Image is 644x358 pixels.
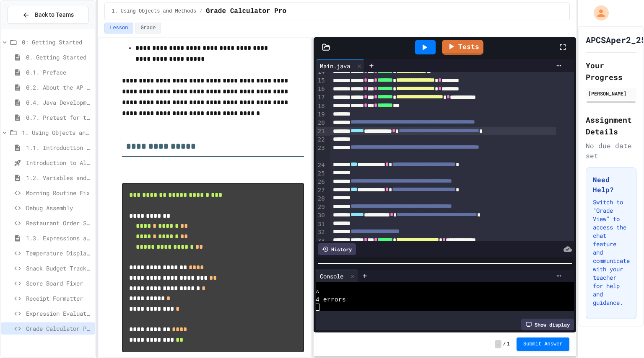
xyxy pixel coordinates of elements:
span: - [495,340,501,348]
div: 21 [316,127,326,136]
span: / [503,341,506,348]
button: Lesson [104,23,133,33]
span: Submit Answer [523,341,563,348]
div: 19 [316,111,326,119]
span: Restaurant Order System [26,219,92,227]
div: 31 [316,220,326,229]
div: 22 [316,136,326,144]
span: 1. Using Objects and Methods [22,128,92,137]
div: 20 [316,119,326,127]
div: 15 [316,77,326,85]
span: Debug Assembly [26,203,92,212]
span: 1.3. Expressions and Output [New] [26,234,92,242]
div: 30 [316,211,326,220]
span: 0.4. Java Development Environments [26,98,92,107]
span: Back to Teams [35,10,74,19]
span: / [200,8,203,15]
h3: Need Help? [593,175,629,195]
h2: Your Progress [586,59,636,83]
span: ^ [316,289,319,296]
div: No due date set [586,141,636,161]
span: 1.2. Variables and Data Types [26,173,92,182]
div: Main.java [316,59,365,72]
span: 0.1. Preface [26,68,92,77]
h2: Assignment Details [586,114,636,137]
span: Morning Routine Fix [26,188,92,197]
div: 18 [316,102,326,111]
span: 0: Getting Started [22,38,92,46]
button: Grade [135,23,161,33]
div: 24 [316,161,326,170]
button: Back to Teams [8,6,88,24]
span: Receipt Formatter [26,294,92,303]
p: Switch to "Grade View" to access the chat feature and communicate with your teacher for help and ... [593,198,629,307]
div: Main.java [316,62,354,70]
span: Grade Calculator Pro [206,6,286,16]
div: 33 [316,237,326,245]
div: 23 [316,144,326,161]
div: 14 [316,68,326,76]
div: Console [316,270,358,282]
span: Score Board Fixer [26,279,92,288]
span: 1.1. Introduction to Algorithms, Programming, and Compilers [26,143,92,152]
span: Grade Calculator Pro [26,324,92,333]
div: 29 [316,203,326,211]
div: 16 [316,85,326,93]
span: 1 [507,341,510,348]
span: 0.2. About the AP CSA Exam [26,83,92,92]
span: Introduction to Algorithms, Programming, and Compilers [26,158,92,167]
span: 4 errors [316,296,346,304]
div: 17 [316,93,326,102]
div: 25 [316,170,326,178]
span: 0. Getting Started [26,53,92,62]
div: 28 [316,195,326,203]
span: Expression Evaluator Fix [26,309,92,318]
span: 0.7. Pretest for the AP CSA Exam [26,113,92,122]
a: Tests [442,40,483,55]
div: Console [316,272,348,281]
button: Submit Answer [517,337,569,351]
span: 1. Using Objects and Methods [112,8,196,15]
div: [PERSON_NAME] [588,90,634,97]
div: My Account [585,3,611,23]
div: 32 [316,228,326,237]
div: History [318,243,356,255]
span: Temperature Display Fix [26,249,92,258]
div: Show display [521,319,574,330]
div: 27 [316,186,326,195]
div: 26 [316,178,326,186]
span: Snack Budget Tracker [26,264,92,273]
